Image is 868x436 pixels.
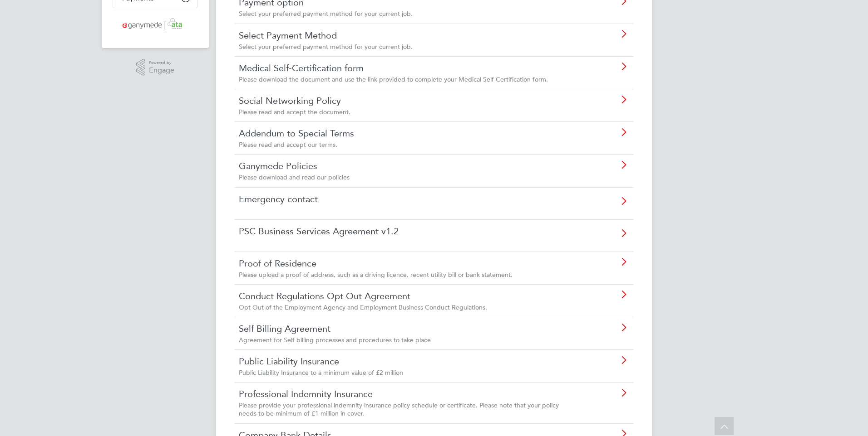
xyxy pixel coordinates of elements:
[239,108,350,116] span: Please read and accept the document.
[239,257,578,269] a: Proof of Residence
[239,336,431,344] span: Agreement for Self billing processes and procedures to take place
[239,127,578,139] a: Addendum to Special Terms
[113,17,198,32] a: Go to home page
[239,95,578,107] a: Social Networking Policy
[239,355,578,367] a: Public Liability Insurance
[239,388,578,400] a: Professional Indemnity Insurance
[120,17,191,32] img: ganymedesolutions-logo-retina.png
[239,173,350,181] span: Please download and read our policies
[239,323,578,334] a: Self Billing Agreement
[149,67,174,74] span: Engage
[239,75,548,83] span: Please download the document and use the link provided to complete your Medical Self-Certificatio...
[239,193,578,205] a: Emergency contact
[239,290,578,302] a: Conduct Regulations Opt Out Agreement
[239,225,578,237] a: PSC Business Services Agreement v1.2
[239,29,578,41] a: Select Payment Method
[239,62,578,74] a: Medical Self-Certification form
[239,140,337,149] span: Please read and accept our terms.
[136,59,175,76] a: Powered byEngage
[239,303,487,311] span: Opt Out of the Employment Agency and Employment Business Conduct Regulations.
[239,271,513,279] span: Please upload a proof of address, such as a driving licence, recent utility bill or bank statement.
[149,59,174,67] span: Powered by
[239,368,403,377] span: Public Liability Insurance to a minimum value of £2 million
[239,10,413,18] span: Select your preferred payment method for your current job.
[239,401,559,417] span: Please provide your professional indemnity insurance policy schedule or certificate. Please note ...
[239,160,578,172] a: Ganymede Policies
[239,43,413,51] span: Select your preferred payment method for your current job.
